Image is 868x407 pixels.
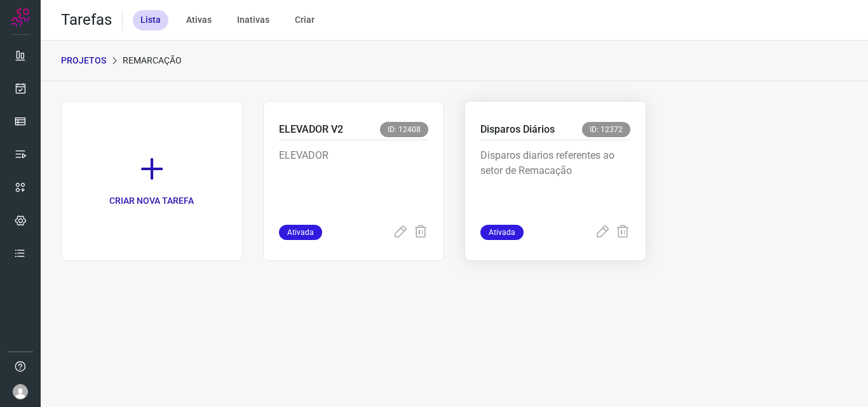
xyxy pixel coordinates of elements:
[582,122,630,137] span: ID: 12372
[480,122,555,137] p: Disparos Diários
[179,10,219,30] div: Ativas
[13,384,28,399] img: avatar-user-boy.jpg
[229,10,277,30] div: Inativas
[61,101,243,261] a: CRIAR NOVA TAREFA
[123,54,182,67] p: Remarcação
[61,11,112,29] h2: Tarefas
[380,122,428,137] span: ID: 12408
[11,8,30,27] img: Logo
[61,54,106,67] p: PROJETOS
[279,122,343,137] p: ELEVADOR V2
[480,148,630,211] p: Disparos diarios referentes ao setor de Remacação
[279,148,429,211] p: ELEVADOR
[279,225,322,240] span: Ativada
[287,10,322,30] div: Criar
[133,10,168,30] div: Lista
[109,194,194,208] p: CRIAR NOVA TAREFA
[480,225,524,240] span: Ativada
